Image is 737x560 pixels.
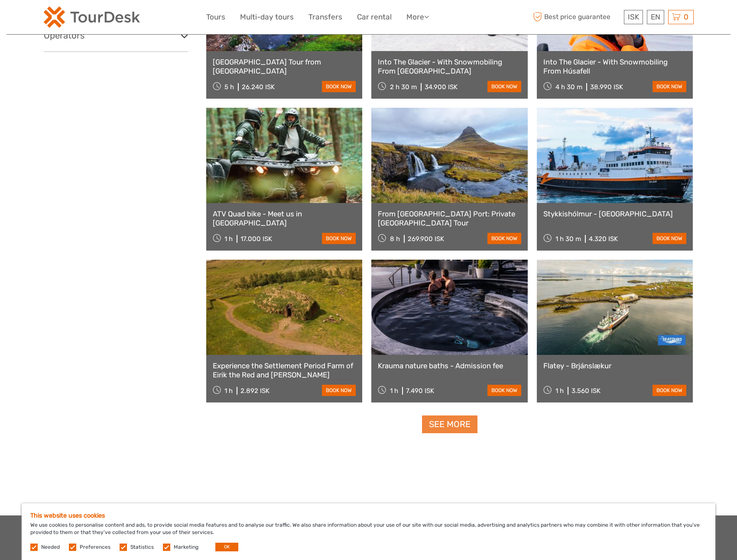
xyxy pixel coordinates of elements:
div: 3.560 ISK [571,387,601,395]
a: Into The Glacier - With Snowmobiling From [GEOGRAPHIC_DATA] [378,58,521,75]
div: 34.900 ISK [425,83,458,91]
a: book now [653,233,686,244]
span: 0 [682,13,690,21]
h3: Operators [44,30,188,41]
a: book now [487,233,521,244]
a: book now [487,81,521,92]
span: Best price guarantee [531,10,622,24]
button: Open LiveChat chat widget [100,13,110,24]
a: book now [322,81,356,92]
a: book now [322,385,356,396]
div: 7.490 ISK [406,387,434,395]
span: 1 h [224,387,233,395]
a: book now [653,385,686,396]
a: See more [422,415,477,433]
div: 26.240 ISK [242,83,275,91]
span: 2 h 30 m [390,83,417,91]
a: Into The Glacier - With Snowmobiling From Húsafell [543,58,687,75]
a: book now [653,81,686,92]
span: ISK [628,13,639,21]
span: 4 h 30 m [555,83,582,91]
label: Preferences [80,544,110,551]
span: 1 h 30 m [555,235,581,243]
a: [GEOGRAPHIC_DATA] Tour from [GEOGRAPHIC_DATA] [213,58,356,75]
span: 1 h [555,387,564,395]
h5: This website uses cookies [30,512,707,519]
a: Car rental [357,11,392,23]
div: 38.990 ISK [590,83,623,91]
label: Needed [41,544,60,551]
span: 1 h [224,235,233,243]
span: 8 h [390,235,400,243]
span: 5 h [224,83,234,91]
p: We're away right now. Please check back later! [12,15,98,22]
a: More [406,11,429,23]
div: We use cookies to personalise content and ads, to provide social media features and to analyse ou... [22,503,715,560]
a: Krauma nature baths - Admission fee [378,361,521,370]
div: 17.000 ISK [240,235,272,243]
label: Marketing [174,544,198,551]
a: Flatey - Brjánslækur [543,361,687,370]
span: 1 h [390,387,398,395]
a: Tours [206,11,225,23]
button: OK [215,543,238,551]
a: Transfers [308,11,342,23]
img: 120-15d4194f-c635-41b9-a512-a3cb382bfb57_logo_small.png [44,6,140,28]
div: 4.320 ISK [589,235,618,243]
a: book now [487,385,521,396]
a: Stykkishólmur - [GEOGRAPHIC_DATA] [543,209,687,218]
a: Multi-day tours [240,11,294,23]
a: From [GEOGRAPHIC_DATA] Port: Private [GEOGRAPHIC_DATA] Tour [378,209,521,227]
a: Experience the Settlement Period Farm of Eirik the Red and [PERSON_NAME] [213,361,356,379]
a: book now [322,233,356,244]
label: Statistics [130,544,154,551]
div: 2.892 ISK [240,387,269,395]
div: EN [647,10,664,24]
div: 269.900 ISK [408,235,444,243]
a: ATV Quad bike - Meet us in [GEOGRAPHIC_DATA] [213,209,356,227]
